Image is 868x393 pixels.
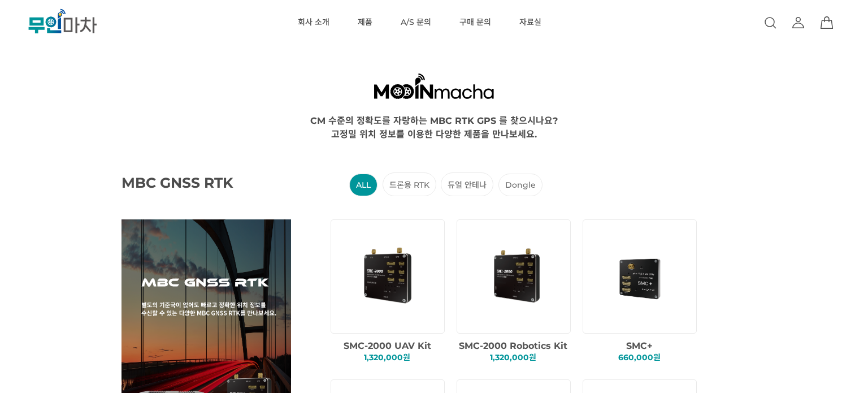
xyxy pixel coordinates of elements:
[459,340,567,351] span: SMC-2000 Robotics Kit
[498,174,542,196] li: Dongle
[383,172,436,196] li: 드론용 RTK
[593,228,690,325] img: f8268eb516eb82712c4b199d88f6799e.png
[34,113,833,140] div: CM 수준의 정확도를 자랑하는 MBC RTK GPS 를 찾으시나요? 고정밀 위치 정보를 이용한 다양한 제품을 만나보세요.
[364,352,410,362] span: 1,320,000원
[341,228,438,325] img: 1ee78b6ef8b89e123d6f4d8a617f2cc2.png
[626,340,653,351] span: SMC+
[618,352,661,362] span: 660,000원
[121,174,263,191] span: MBC GNSS RTK
[490,352,536,362] span: 1,320,000원
[349,174,377,196] li: ALL
[467,228,564,325] img: dd1389de6ba74b56ed1c86d804b0ca77.png
[441,172,493,196] li: 듀얼 안테나
[344,340,431,351] span: SMC-2000 UAV Kit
